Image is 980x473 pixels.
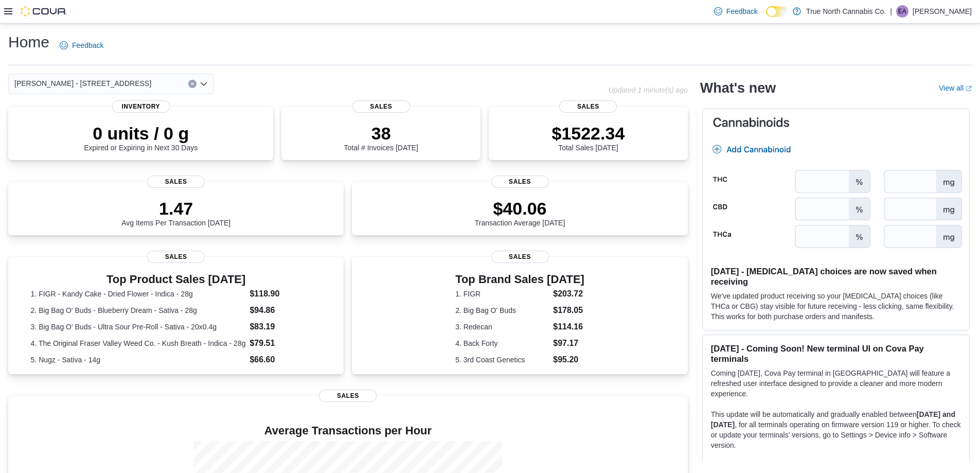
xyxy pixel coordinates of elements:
[319,390,377,402] span: Sales
[711,409,961,450] p: This update will be automatically and gradually enabled between , for all terminals operating on ...
[200,80,208,88] button: Open list of options
[766,6,788,17] input: Dark Mode
[898,5,906,17] span: EA
[913,5,972,17] p: [PERSON_NAME]
[352,100,410,113] span: Sales
[14,77,151,90] span: [PERSON_NAME] - [STREET_ADDRESS]
[711,368,961,399] p: Coming [DATE], Cova Pay terminal in [GEOGRAPHIC_DATA] will feature a refreshed user interface des...
[559,100,617,113] span: Sales
[72,40,103,50] span: Feedback
[8,32,49,52] h1: Home
[31,305,246,316] dt: 2. Big Bag O' Buds - Blueberry Dream - Sativa - 28g
[344,123,418,144] p: 38
[553,288,584,300] dd: $203.72
[553,354,584,366] dd: $95.20
[890,5,892,17] p: |
[711,266,961,287] h3: [DATE] - [MEDICAL_DATA] choices are now saved when receiving
[31,273,322,286] h3: Top Product Sales [DATE]
[475,198,565,227] div: Transaction Average [DATE]
[711,291,961,322] p: We've updated product receiving so your [MEDICAL_DATA] choices (like THCa or CBG) stay visible fo...
[966,85,972,92] svg: External link
[250,337,321,349] dd: $79.51
[250,354,321,366] dd: $66.60
[766,17,767,17] span: Dark Mode
[121,198,230,219] p: 1.47
[455,355,549,365] dt: 5. 3rd Coast Genetics
[455,273,584,286] h3: Top Brand Sales [DATE]
[551,123,625,152] div: Total Sales [DATE]
[455,305,549,316] dt: 2. Big Bag O' Buds
[121,198,230,227] div: Avg Items Per Transaction [DATE]
[147,176,205,188] span: Sales
[344,123,418,152] div: Total # Invoices [DATE]
[84,123,198,144] p: 0 units / 0 g
[188,80,197,88] button: Clear input
[31,322,246,332] dt: 3. Big Bag O' Buds - Ultra Sour Pre-Roll - Sativa - 20x0.4g
[455,289,549,299] dt: 1. FIGR
[491,251,549,263] span: Sales
[16,425,680,437] h4: Average Transactions per Hour
[147,251,205,263] span: Sales
[726,6,758,16] span: Feedback
[553,304,584,317] dd: $178.05
[896,5,908,17] div: Erin Anderson
[455,322,549,332] dt: 3. Redecan
[553,321,584,333] dd: $114.16
[31,355,246,365] dt: 5. Nugz - Sativa - 14g
[84,123,198,152] div: Expired or Expiring in Next 30 Days
[56,35,108,56] a: Feedback
[250,321,321,333] dd: $83.19
[112,100,170,113] span: Inventory
[710,1,762,22] a: Feedback
[609,86,688,94] p: Updated 1 minute(s) ago
[553,337,584,349] dd: $97.17
[939,84,972,92] a: View allExternal link
[21,6,67,16] img: Cova
[31,289,246,299] dt: 1. FIGR - Kandy Cake - Dried Flower - Indica - 28g
[455,338,549,348] dt: 4. Back Forty
[551,123,625,144] p: $1522.34
[475,198,565,219] p: $40.06
[250,304,321,317] dd: $94.86
[491,176,549,188] span: Sales
[711,343,961,364] h3: [DATE] - Coming Soon! New terminal UI on Cova Pay terminals
[31,338,246,348] dt: 4. The Original Fraser Valley Weed Co. - Kush Breath - Indica - 28g
[700,80,776,96] h2: What's new
[806,5,886,17] p: True North Cannabis Co.
[250,288,321,300] dd: $118.90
